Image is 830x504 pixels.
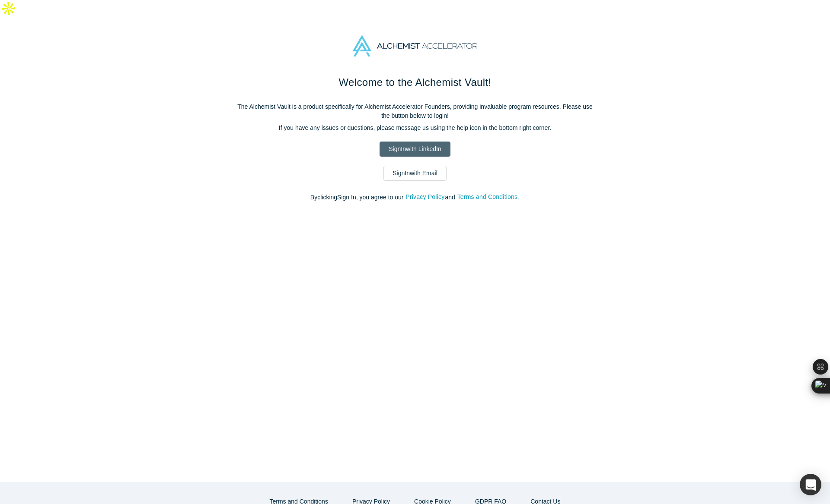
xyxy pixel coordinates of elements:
p: The Alchemist Vault is a product specifically for Alchemist Accelerator Founders, providing inval... [233,102,597,120]
button: Terms and Conditions [457,192,518,202]
h1: Welcome to the Alchemist Vault! [233,75,597,90]
a: SignInwith Email [383,166,447,181]
img: Alchemist Accelerator Logo [353,35,477,57]
button: Privacy Policy [405,192,445,202]
a: SignInwith LinkedIn [380,142,450,157]
p: By clicking Sign In , you agree to our and . [233,193,597,202]
p: If you have any issues or questions, please message us using the help icon in the bottom right co... [233,123,597,132]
